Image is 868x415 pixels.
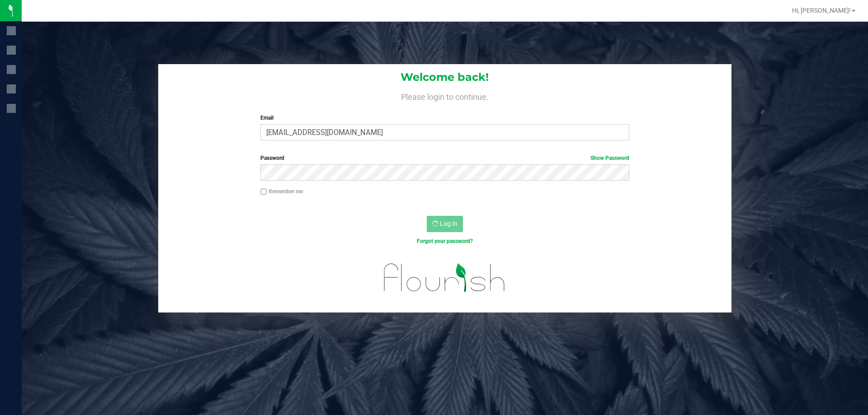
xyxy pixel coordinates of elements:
[260,114,629,122] label: Email
[417,238,473,244] a: Forgot your password?
[260,189,267,195] input: Remember me
[373,255,516,301] img: flourish_logo.svg
[440,220,458,227] span: Log In
[792,7,851,14] span: Hi, [PERSON_NAME]!
[590,155,629,161] a: Show Password
[158,90,731,101] h4: Please login to continue.
[260,187,303,196] label: Remember me
[427,216,463,232] button: Log In
[158,71,731,83] h1: Welcome back!
[260,155,284,161] span: Password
